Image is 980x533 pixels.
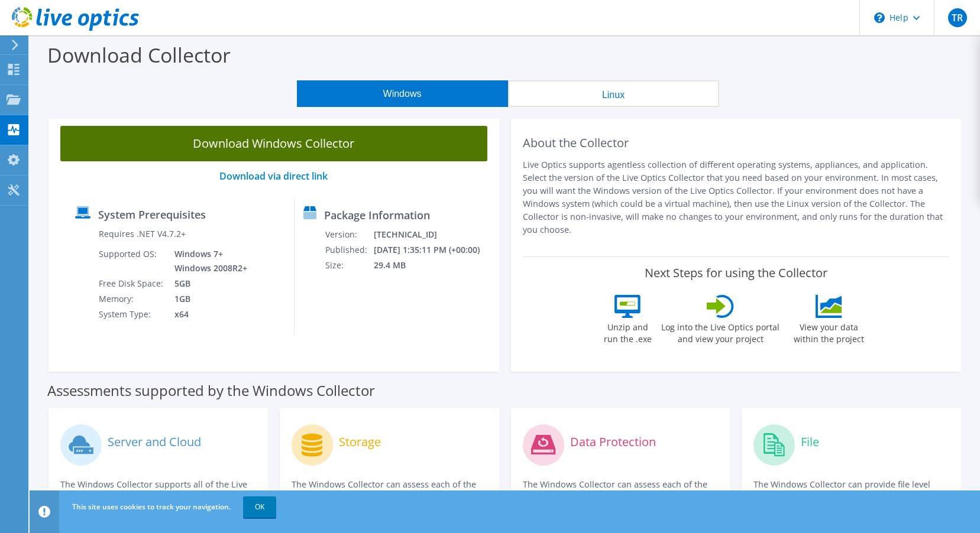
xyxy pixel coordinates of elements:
p: Live Optics supports agentless collection of different operating systems, appliances, and applica... [523,158,950,236]
p: The Windows Collector can assess each of the following storage systems. [292,478,487,504]
button: Linux [508,80,719,107]
label: File [801,436,819,448]
label: Log into the Live Optics portal and view your project [661,318,780,345]
td: 1GB [166,291,250,307]
td: 5GB [166,276,250,291]
label: Package Information [324,209,430,221]
td: Free Disk Space: [98,276,166,291]
button: Windows [297,80,508,107]
label: Unzip and run the .exe [600,318,655,345]
td: x64 [166,307,250,322]
td: [DATE] 1:35:11 PM (+00:00) [373,242,494,258]
label: Data Protection [570,436,656,448]
td: Supported OS: [98,246,166,276]
label: Storage [339,436,381,448]
a: Download Windows Collector [60,126,487,161]
td: Size: [325,258,373,273]
label: Next Steps for using the Collector [645,266,827,280]
a: OK [243,496,276,518]
td: Published: [325,242,373,258]
p: The Windows Collector supports all of the Live Optics compute and cloud assessments. [60,478,256,504]
label: Server and Cloud [108,436,201,448]
p: The Windows Collector can provide file level assessments. [753,478,949,504]
td: Memory: [98,291,166,307]
label: Download Collector [47,41,231,69]
td: System Type: [98,307,166,322]
td: [TECHNICAL_ID] [373,227,494,242]
label: View your data within the project [786,318,871,345]
td: 29.4 MB [373,258,494,273]
span: TR [948,8,967,27]
h2: About the Collector [523,136,950,150]
p: The Windows Collector can assess each of the following DPS applications. [523,478,719,504]
label: System Prerequisites [98,209,206,220]
td: Windows 7+ Windows 2008R2+ [166,246,250,276]
a: Download via direct link [219,170,328,183]
td: Version: [325,227,373,242]
svg: \n [874,12,885,23]
label: Requires .NET V4.7.2+ [99,228,186,240]
label: Assessments supported by the Windows Collector [47,385,375,396]
span: This site uses cookies to track your navigation. [72,502,231,512]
